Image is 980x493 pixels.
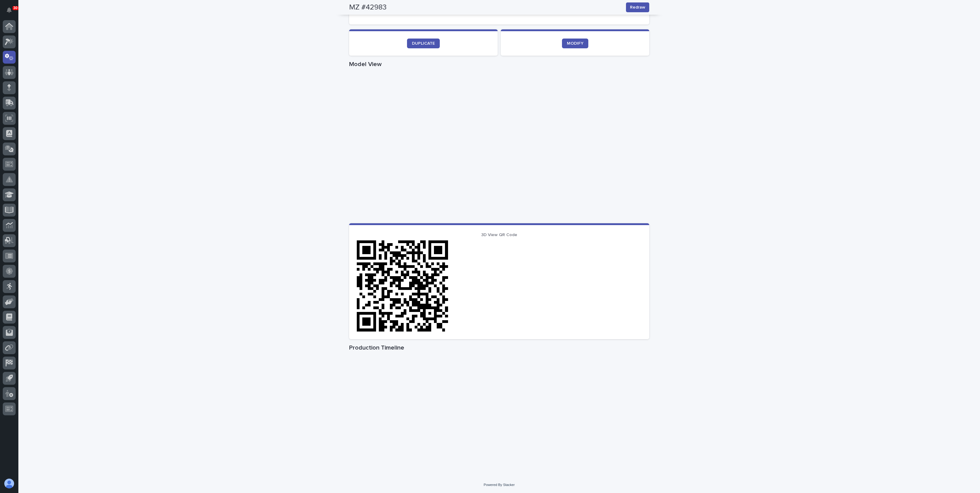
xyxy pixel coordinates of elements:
p: 30 [13,6,17,10]
span: MODIFY [567,41,583,46]
button: Redraw [626,2,649,12]
a: Powered By Stacker [484,483,514,487]
img: QR Code [356,240,448,332]
button: Notifications [3,4,16,17]
h1: Model View [349,61,649,68]
h1: Production Timeline [349,344,649,351]
a: MODIFY [562,39,588,48]
span: DUPLICATE [412,41,435,46]
h2: MZ #42983 [349,3,386,12]
div: Notifications30 [8,7,16,17]
span: Redraw [630,4,645,10]
button: users-avatar [3,477,16,490]
iframe: Model View [349,70,649,223]
a: DUPLICATE [407,39,440,48]
iframe: Production Timeline [349,354,649,446]
span: 3D View QR Code [481,233,517,237]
